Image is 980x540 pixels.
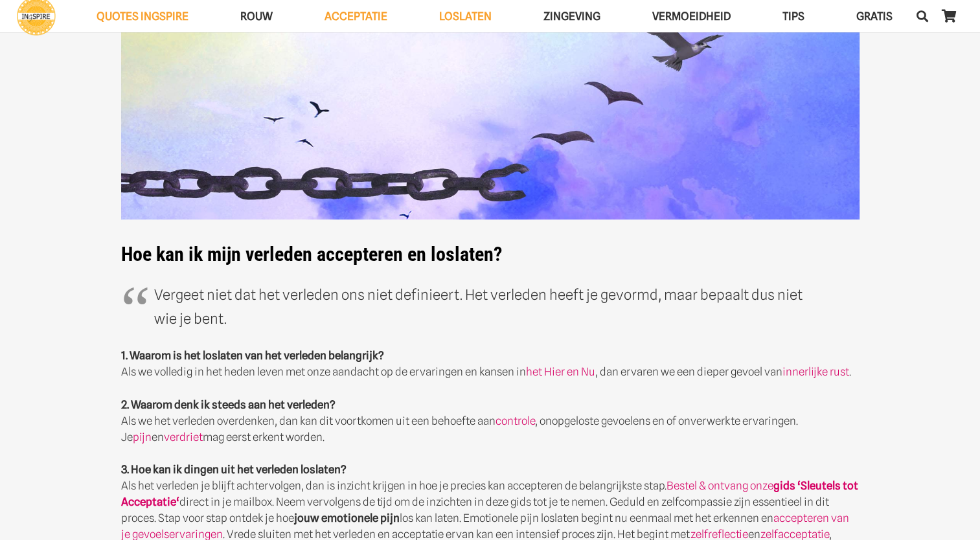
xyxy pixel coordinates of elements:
span: GRATIS [856,10,893,23]
span: ROUW [240,10,273,23]
a: verdriet [164,431,203,444]
a: pijn [133,431,152,444]
span: Acceptatie [325,10,387,23]
span: Zingeving [543,10,600,23]
span: VERMOEIDHEID [652,10,731,23]
a: ‘ [176,495,179,508]
p: Als we het verleden overdenken, dan kan dit voortkomen uit een behoefte aan , onopgeloste gevoele... [121,397,860,445]
a: controle [496,414,535,427]
span: QUOTES INGSPIRE [97,10,188,23]
a: het Hier en Nu [526,365,595,378]
strong: jouw emotionele pijn [294,512,400,524]
span: TIPS [782,10,804,23]
p: Vergeet niet dat het verleden ons niet definieert. Het verleden heeft je gevormd, maar bepaalt du... [154,283,826,332]
strong: 1. Waarom is het loslaten van het verleden belangrijk? [121,349,384,362]
span: Loslaten [439,10,492,23]
a: innerlijke rust [782,365,849,378]
p: Als we volledig in het heden leven met onze aandacht op de ervaringen en kansen in , dan ervaren ... [121,348,860,380]
strong: 3. Hoe kan ik dingen uit het verleden loslaten? [121,463,347,476]
strong: 2. Waarom denk ik steeds aan het verleden? [121,398,336,411]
